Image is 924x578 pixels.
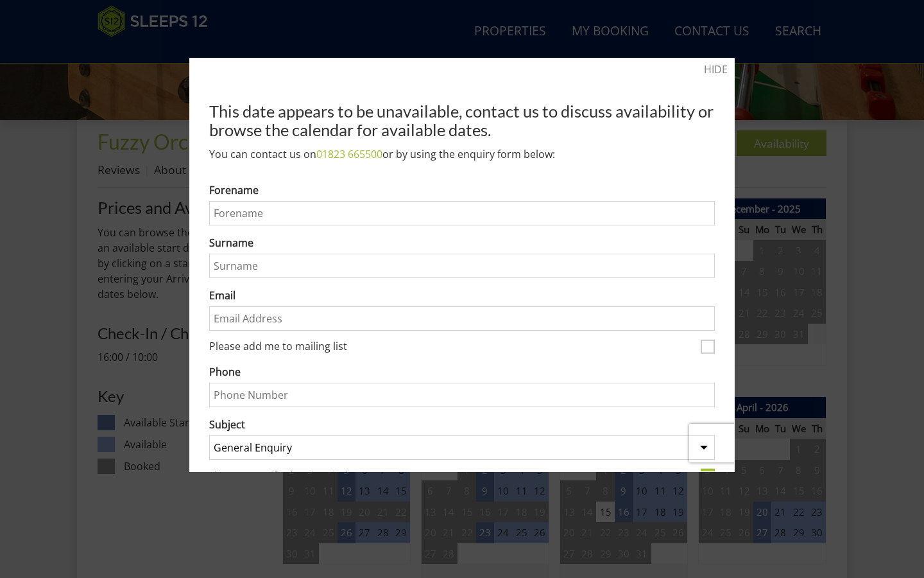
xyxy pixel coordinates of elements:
[209,201,715,225] input: Forename
[209,235,715,250] label: Surname
[209,306,715,331] input: Email Address
[689,424,853,462] iframe: reCAPTCHA
[209,182,715,198] label: Forename
[209,254,715,278] input: Surname
[316,147,382,161] a: 01823 665500
[209,340,696,355] label: Please add me to mailing list
[209,146,715,162] p: You can contact us on or by using the enquiry form below:
[209,383,715,407] input: Phone Number
[209,417,715,432] label: Subject
[209,102,715,138] h2: This date appears to be unavailable, contact us to discuss availability or browse the calendar fo...
[704,62,728,77] a: HIDE
[209,288,715,303] label: Email
[209,469,696,484] label: I have a specific date in mind
[209,364,715,380] label: Phone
